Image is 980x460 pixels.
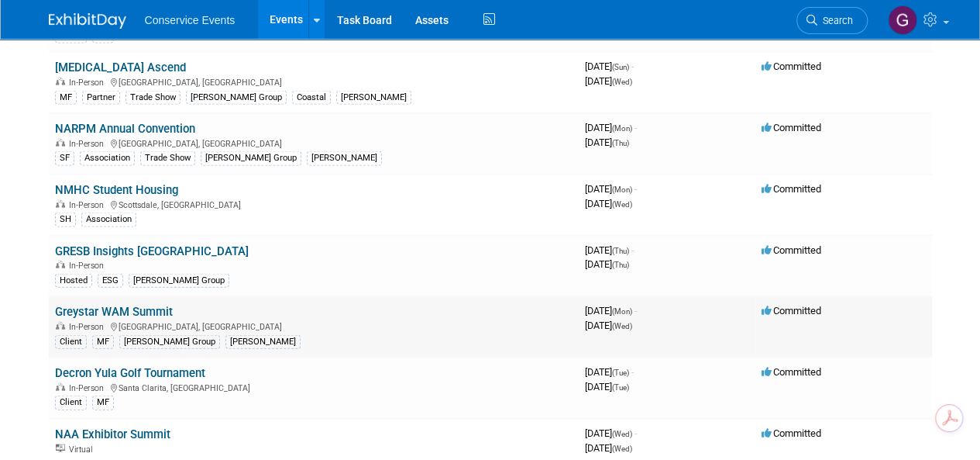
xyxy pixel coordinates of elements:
span: (Wed) [612,322,632,330]
div: [PERSON_NAME] Group [119,335,220,349]
div: Association [80,151,135,165]
span: (Sun) [612,63,629,71]
span: - [634,183,637,195]
div: [GEOGRAPHIC_DATA], [GEOGRAPHIC_DATA] [55,75,573,88]
span: - [631,61,634,72]
span: In-Person [69,383,108,393]
div: Trade Show [140,151,195,165]
span: (Thu) [612,247,629,255]
a: Search [796,7,868,34]
span: (Mon) [612,124,632,133]
div: [GEOGRAPHIC_DATA], [GEOGRAPHIC_DATA] [55,320,573,332]
span: Conservice Events [145,14,236,26]
span: [DATE] [585,366,634,378]
span: [DATE] [585,427,637,439]
div: SF [55,151,74,165]
img: ExhibitDay [49,13,126,29]
span: (Wed) [612,78,632,86]
span: [DATE] [585,122,637,133]
span: Committed [762,305,821,316]
span: - [634,122,637,133]
span: In-Person [69,261,108,271]
span: - [634,305,637,316]
span: In-Person [69,200,108,210]
a: Greystar WAM Summit [55,305,173,319]
span: Committed [762,366,821,378]
span: - [631,366,634,378]
span: In-Person [69,78,108,88]
span: Search [817,15,853,26]
span: [DATE] [585,442,632,454]
span: - [634,427,637,439]
span: (Thu) [612,261,629,269]
img: In-Person Event [56,383,65,391]
div: ESG [98,274,123,288]
span: (Tue) [612,383,629,392]
span: (Wed) [612,200,632,209]
div: MF [92,396,114,410]
span: [DATE] [585,75,632,87]
img: In-Person Event [56,261,65,268]
div: [PERSON_NAME] [336,91,411,105]
div: Hosted [55,274,92,288]
span: (Mon) [612,307,632,316]
div: [PERSON_NAME] Group [186,91,287,105]
span: [DATE] [585,258,629,270]
span: Committed [762,183,821,195]
div: [GEOGRAPHIC_DATA], [GEOGRAPHIC_DATA] [55,137,573,149]
span: Committed [762,61,821,72]
img: Virtual Event [56,444,65,452]
span: Committed [762,427,821,439]
div: SH [55,213,76,227]
div: Trade Show [126,91,181,105]
img: In-Person Event [56,200,65,208]
span: (Wed) [612,430,632,438]
img: In-Person Event [56,78,65,85]
span: [DATE] [585,320,632,331]
div: Scottsdale, [GEOGRAPHIC_DATA] [55,198,573,210]
div: Partner [82,91,120,105]
a: Decron Yula Golf Tournament [55,366,205,380]
span: [DATE] [585,198,632,209]
a: NAA Exhibitor Summit [55,427,170,441]
span: [DATE] [585,137,629,148]
span: [DATE] [585,244,634,256]
a: GRESB Insights [GEOGRAPHIC_DATA] [55,244,249,258]
div: [PERSON_NAME] [307,151,382,165]
span: (Wed) [612,444,632,453]
span: [DATE] [585,381,629,393]
img: Gayle Reese [888,5,917,35]
div: Client [55,396,87,410]
span: (Thu) [612,139,629,147]
span: [DATE] [585,61,634,72]
span: In-Person [69,139,108,149]
a: [MEDICAL_DATA] Ascend [55,61,186,74]
div: MF [55,91,77,105]
div: Client [55,335,87,349]
span: [DATE] [585,183,637,195]
div: Coastal [292,91,331,105]
img: In-Person Event [56,322,65,330]
span: - [631,244,634,256]
span: (Mon) [612,185,632,194]
div: Santa Clarita, [GEOGRAPHIC_DATA] [55,381,573,393]
span: (Tue) [612,368,629,377]
a: NMHC Student Housing [55,183,178,197]
span: Committed [762,122,821,133]
div: Association [81,213,136,227]
span: [DATE] [585,305,637,316]
img: In-Person Event [56,139,65,147]
div: MF [92,335,114,349]
div: [PERSON_NAME] Group [129,274,229,288]
span: Committed [762,244,821,256]
a: NARPM Annual Convention [55,122,195,136]
span: In-Person [69,322,108,332]
div: [PERSON_NAME] [225,335,301,349]
div: [PERSON_NAME] Group [201,151,301,165]
span: Virtual [69,444,97,455]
